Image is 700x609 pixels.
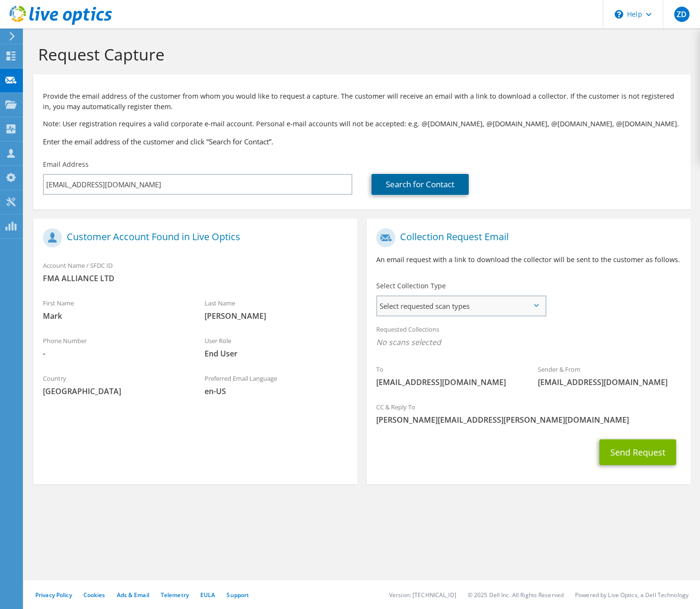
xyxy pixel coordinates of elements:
[35,591,72,599] a: Privacy Policy
[205,348,347,359] span: End User
[468,591,564,599] li: © 2025 Dell Inc. All Rights Reserved
[161,591,189,599] a: Telemetry
[376,228,676,247] h1: Collection Request Email
[389,591,456,599] li: Version: [TECHNICAL_ID]
[371,174,469,195] a: Search for Contact
[205,386,347,396] span: en-US
[43,91,681,112] p: Provide the email address of the customer from whom you would like to request a capture. The cust...
[33,255,357,288] div: Account Name / SFDC ID
[376,254,681,265] p: An email request with a link to download the collector will be sent to the customer as follows.
[33,293,195,326] div: First Name
[43,348,185,359] span: -
[83,591,105,599] a: Cookies
[367,359,528,392] div: To
[43,119,681,129] p: Note: User registration requires a valid corporate e-mail account. Personal e-mail accounts will ...
[538,377,680,387] span: [EMAIL_ADDRESS][DOMAIN_NAME]
[195,293,357,326] div: Last Name
[43,386,185,396] span: [GEOGRAPHIC_DATA]
[33,368,195,401] div: Country
[599,439,676,465] button: Send Request
[376,377,519,387] span: [EMAIL_ADDRESS][DOMAIN_NAME]
[43,228,343,247] h1: Customer Account Found in Live Optics
[195,331,357,364] div: User Role
[575,591,689,599] li: Powered by Live Optics, a Dell Technology
[38,44,681,64] h1: Request Capture
[528,359,690,392] div: Sender & From
[674,7,690,22] span: ZD
[367,319,690,355] div: Requested Collections
[376,281,446,291] label: Select Collection Type
[43,160,89,169] label: Email Address
[205,311,347,321] span: [PERSON_NAME]
[43,136,681,147] h3: Enter the email address of the customer and click “Search for Contact”.
[43,273,348,284] span: FMA ALLIANCE LTD
[367,397,690,430] div: CC & Reply To
[376,337,681,347] span: No scans selected
[377,296,545,315] span: Select requested scan types
[117,591,149,599] a: Ads & Email
[43,311,185,321] span: Mark
[376,415,681,425] span: [PERSON_NAME][EMAIL_ADDRESS][PERSON_NAME][DOMAIN_NAME]
[226,591,249,599] a: Support
[33,331,195,364] div: Phone Number
[200,591,215,599] a: EULA
[195,368,357,401] div: Preferred Email Language
[615,10,623,19] svg: \n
